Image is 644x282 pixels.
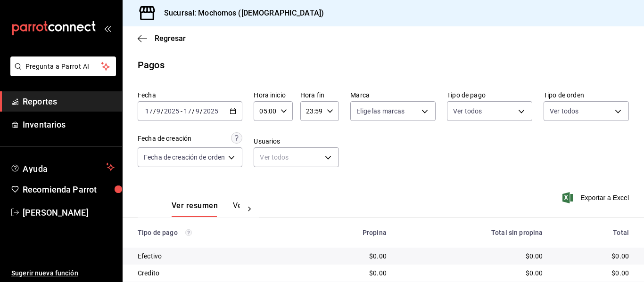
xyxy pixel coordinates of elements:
[350,92,436,98] label: Marca
[23,161,102,173] span: Ayuda
[161,107,164,115] span: /
[564,192,629,203] button: Exportar a Excel
[164,107,180,115] input: ----
[254,147,339,167] div: Ver todos
[254,92,292,98] label: Hora inicio
[10,56,116,76] button: Pregunta a Parrot AI
[356,106,405,116] span: Elige las marcas
[138,251,295,261] div: Efectivo
[558,268,629,278] div: $0.00
[153,107,156,115] span: /
[233,201,268,217] button: Ver pagos
[200,107,203,115] span: /
[25,62,101,72] span: Pregunta a Parrot AI
[104,24,111,32] button: open_drawer_menu
[402,251,543,261] div: $0.00
[156,107,161,115] input: --
[138,34,186,43] button: Regresar
[157,8,324,19] h3: Sucursal: Mochomos ([DEMOGRAPHIC_DATA])
[453,106,482,116] span: Ver todos
[192,107,195,115] span: /
[558,229,629,236] div: Total
[183,107,192,115] input: --
[138,134,191,144] div: Fecha de creación
[181,107,182,115] span: -
[195,107,200,115] input: --
[7,68,116,78] a: Pregunta a Parrot AI
[11,268,115,278] span: Sugerir nueva función
[310,229,387,236] div: Propina
[558,251,629,261] div: $0.00
[138,268,295,278] div: Credito
[550,106,578,116] span: Ver todos
[155,34,186,43] span: Regresar
[310,268,387,278] div: $0.00
[23,95,115,108] span: Reportes
[172,201,218,217] button: Ver resumen
[300,92,339,98] label: Hora fin
[138,92,242,98] label: Fecha
[138,58,165,72] div: Pagos
[23,183,115,196] span: Recomienda Parrot
[144,153,225,162] span: Fecha de creación de orden
[23,118,115,131] span: Inventarios
[447,92,532,98] label: Tipo de pago
[402,268,543,278] div: $0.00
[310,251,387,261] div: $0.00
[23,206,115,219] span: [PERSON_NAME]
[185,229,192,236] svg: Los pagos realizados con Pay y otras terminales son montos brutos.
[145,107,153,115] input: --
[402,229,543,236] div: Total sin propina
[172,201,240,217] div: navigation tabs
[544,92,629,98] label: Tipo de orden
[138,229,295,236] div: Tipo de pago
[254,138,339,145] label: Usuarios
[203,107,219,115] input: ----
